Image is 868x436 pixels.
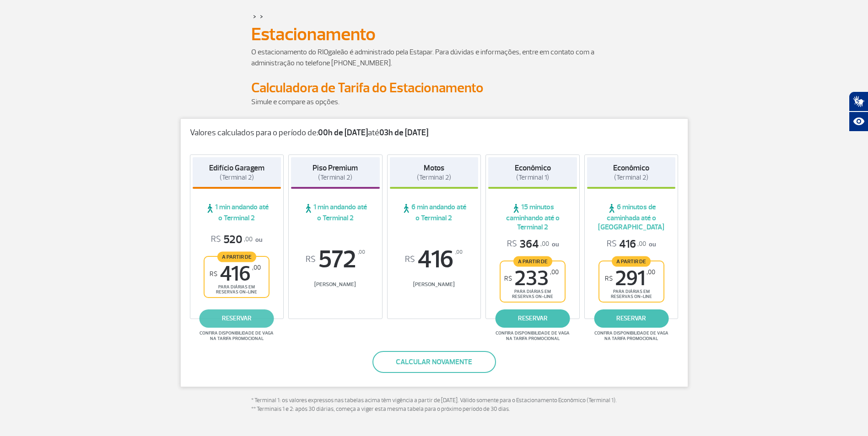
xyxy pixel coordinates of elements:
a: reservar [199,309,274,328]
h2: Calculadora de Tarifa do Estacionamento [251,80,617,96]
span: A partir de [513,256,552,266]
span: A partir de [612,256,651,266]
sup: R$ [405,255,415,265]
strong: Econômico [613,163,649,173]
span: (Terminal 2) [417,173,451,182]
span: A partir de [217,251,256,262]
span: (Terminal 2) [220,173,254,182]
strong: Motos [424,163,444,173]
span: 364 [507,237,549,251]
span: 1 min andando até o Terminal 2 [193,202,281,223]
button: Calcular novamente [372,351,496,373]
sup: R$ [306,255,316,265]
sup: R$ [210,270,217,278]
span: 1 min andando até o Terminal 2 [291,202,380,223]
span: para diárias em reservas on-line [508,289,557,299]
span: 6 minutos de caminhada até o [GEOGRAPHIC_DATA] [587,202,676,232]
p: ou [507,237,559,251]
strong: 03h de [DATE] [379,128,428,138]
span: 291 [605,268,655,289]
span: 520 [211,233,253,247]
p: Valores calculados para o período de: até [190,128,679,138]
span: para diárias em reservas on-line [607,289,656,299]
sup: ,00 [358,247,365,257]
a: reservar [594,309,669,328]
h1: Estacionamento [251,27,617,42]
span: Confira disponibilidade de vaga na tarifa promocional [494,330,571,341]
p: ou [607,237,656,251]
strong: Piso Premium [313,163,358,173]
strong: 00h de [DATE] [318,128,368,138]
sup: ,00 [455,247,463,257]
strong: Econômico [515,163,551,173]
a: > [260,11,263,21]
p: O estacionamento do RIOgaleão é administrado pela Estapar. Para dúvidas e informações, entre em c... [251,47,617,69]
span: 6 min andando até o Terminal 2 [390,202,479,223]
span: (Terminal 1) [516,173,549,182]
span: 15 minutos caminhando até o Terminal 2 [488,202,577,232]
span: 572 [291,247,380,272]
span: Confira disponibilidade de vaga na tarifa promocional [593,330,670,341]
span: 416 [390,247,479,272]
p: ou [211,233,262,247]
span: (Terminal 2) [614,173,648,182]
sup: R$ [504,275,512,282]
button: Abrir recursos assistivos. [849,112,868,132]
span: [PERSON_NAME] [291,281,380,288]
a: reservar [496,309,570,328]
div: Plugin de acessibilidade da Hand Talk. [849,91,868,132]
sup: ,00 [252,264,261,271]
span: para diárias em reservas on-line [212,284,261,295]
span: 416 [210,264,261,284]
strong: Edifício Garagem [209,163,264,173]
sup: ,00 [647,268,655,276]
span: [PERSON_NAME] [390,281,479,288]
span: 416 [607,237,646,251]
p: Simule e compare as opções. [251,96,617,107]
p: * Terminal 1: os valores expressos nas tabelas acima têm vigência a partir de [DATE]. Válido some... [251,396,617,414]
button: Abrir tradutor de língua de sinais. [849,91,868,112]
span: (Terminal 2) [318,173,352,182]
span: 233 [504,268,559,289]
sup: ,00 [550,268,559,276]
span: Confira disponibilidade de vaga na tarifa promocional [198,330,275,341]
a: > [253,11,256,21]
sup: R$ [605,275,613,282]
